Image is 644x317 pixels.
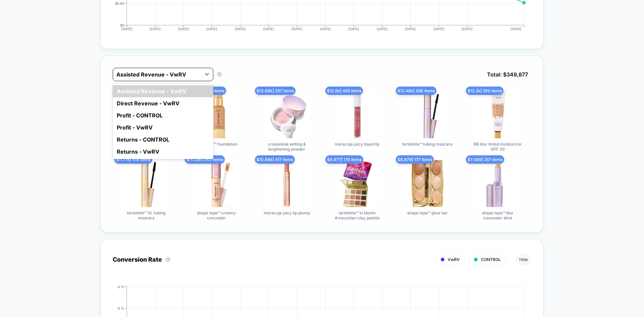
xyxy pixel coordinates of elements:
[263,160,310,207] img: maracuja juicy lip plump
[121,27,132,31] tspan: [DATE]
[325,155,363,164] span: $ 8,977 | 178 items
[396,87,436,95] span: $ 12.48k | 456 items
[118,284,124,288] tspan: 8 %
[466,87,503,95] span: $ 12.2k | 290 items
[484,68,531,81] span: Total: $ 349,877
[433,27,444,31] tspan: [DATE]
[462,27,473,31] tspan: [DATE]
[235,27,246,31] tspan: [DATE]
[335,142,379,147] span: maracuja juicy liquid lip
[320,27,331,31] tspan: [DATE]
[407,210,448,215] span: shape tape™ glow bar
[332,210,382,220] span: tartelette™ in bloom Amazonian clay palette
[404,91,451,138] img: tartelette™ tubing mascara
[334,91,381,138] img: maracuja juicy liquid lip
[348,27,359,31] tspan: [DATE]
[255,87,296,95] span: $ 13.69k | 357 items
[473,142,523,152] span: BB blur tinted moisturizer SPF 30
[123,160,170,207] img: tartelette™ XL tubing mascara
[115,1,124,5] tspan: $0.85
[217,72,222,77] button: ?
[206,27,217,31] tspan: [DATE]
[466,155,504,164] span: $ 7,489 | 257 items
[113,109,213,121] div: Profit - CONTROL
[113,85,213,97] div: Assisted Revenue - VwRV
[325,87,363,95] span: $ 12.8k | 455 items
[474,91,521,138] img: BB blur tinted moisturizer SPF 30
[193,160,240,207] img: shape tape™ creamy concealer
[263,27,274,31] tspan: [DATE]
[402,142,452,147] span: tartelette™ tubing mascara
[193,91,240,138] img: face tape™ foundation
[114,155,152,164] span: $ 11.71k | 418 items
[196,142,237,147] span: face tape™ foundation
[113,146,213,158] div: Returns - VwRV
[185,155,225,164] span: $ 11.23k | 343 items
[118,306,124,310] tspan: 6 %
[516,254,531,265] button: Hide
[191,210,241,220] span: shape tape™ creamy concealer
[291,27,303,31] tspan: [DATE]
[178,27,189,31] tspan: [DATE]
[473,210,523,220] span: shape tape™ blur concealer stick
[262,142,312,152] span: creaseless setting & brightening powder
[120,23,124,27] tspan: $0
[121,210,171,220] span: tartelette™ XL tubing mascara
[255,155,295,164] span: $ 10.68k | 417 items
[405,27,416,31] tspan: [DATE]
[474,160,521,207] img: shape tape™ blur concealer stick
[113,97,213,109] div: Direct Revenue - VwRV
[113,134,213,146] div: Returns - CONTROL
[263,91,310,138] img: creaseless setting & brightening powder
[377,27,388,31] tspan: [DATE]
[448,257,460,262] span: VwRV
[113,121,213,134] div: Profit - VwRV
[150,27,161,31] tspan: [DATE]
[511,27,522,31] tspan: [DATE]
[334,160,381,207] img: tartelette™ in bloom Amazonian clay palette
[165,257,171,262] button: ?
[396,155,434,164] span: $ 8,879 | 177 items
[481,257,501,262] span: CONTROL
[404,160,451,207] img: shape tape™ glow bar
[264,210,310,215] span: maracuja juicy lip plump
